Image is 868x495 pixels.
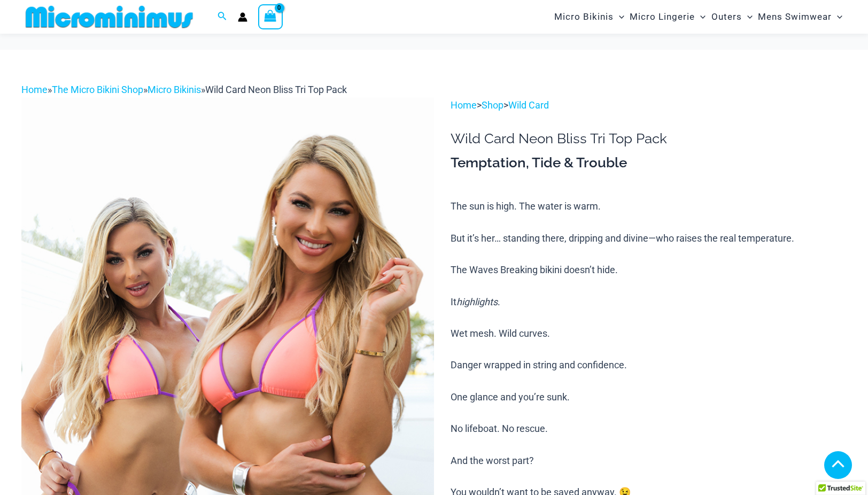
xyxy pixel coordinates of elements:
a: Micro LingerieMenu ToggleMenu Toggle [627,3,708,30]
span: Micro Bikinis [554,3,614,30]
i: highlights [456,296,498,307]
a: Home [451,99,477,111]
a: Wild Card [508,99,549,111]
a: Shop [482,99,503,111]
a: Mens SwimwearMenu ToggleMenu Toggle [755,3,845,30]
span: Menu Toggle [695,3,706,30]
nav: Site Navigation [550,2,847,32]
a: Search icon link [218,10,227,24]
a: Home [21,84,48,95]
a: OutersMenu ToggleMenu Toggle [709,3,755,30]
span: Wild Card Neon Bliss Tri Top Pack [205,84,347,95]
p: > > [451,97,847,113]
h1: Wild Card Neon Bliss Tri Top Pack [451,130,847,147]
h3: Temptation, Tide & Trouble [451,154,847,172]
span: Micro Lingerie [630,3,695,30]
img: MM SHOP LOGO FLAT [21,5,197,29]
a: The Micro Bikini Shop [52,84,143,95]
a: View Shopping Cart, empty [258,4,283,29]
span: Menu Toggle [614,3,624,30]
a: Micro BikinisMenu ToggleMenu Toggle [552,3,627,30]
span: » » » [21,84,347,95]
span: Menu Toggle [742,3,753,30]
a: Micro Bikinis [148,84,201,95]
span: Outers [711,3,742,30]
span: Mens Swimwear [758,3,832,30]
span: Menu Toggle [832,3,842,30]
a: Account icon link [238,12,247,22]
